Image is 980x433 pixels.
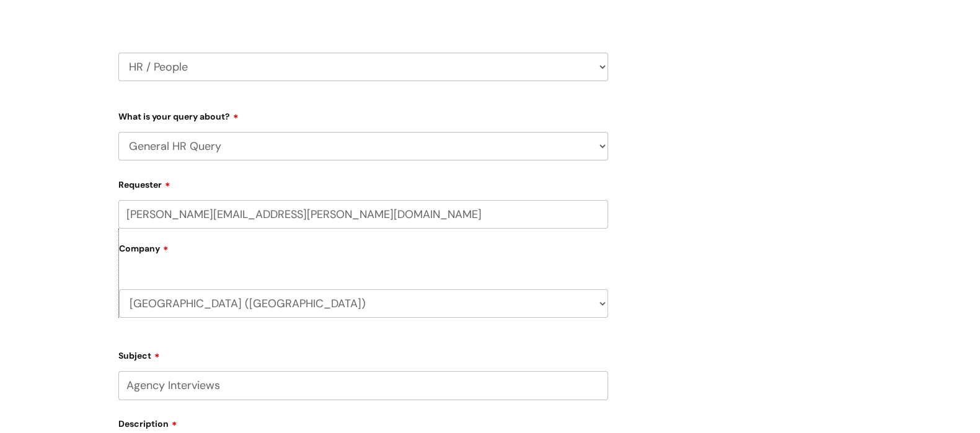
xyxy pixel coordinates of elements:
[118,200,608,229] input: Email
[118,107,608,122] label: What is your query about?
[118,175,608,190] label: Requester
[119,239,608,267] label: Company
[118,346,608,361] label: Subject
[118,414,608,429] label: Description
